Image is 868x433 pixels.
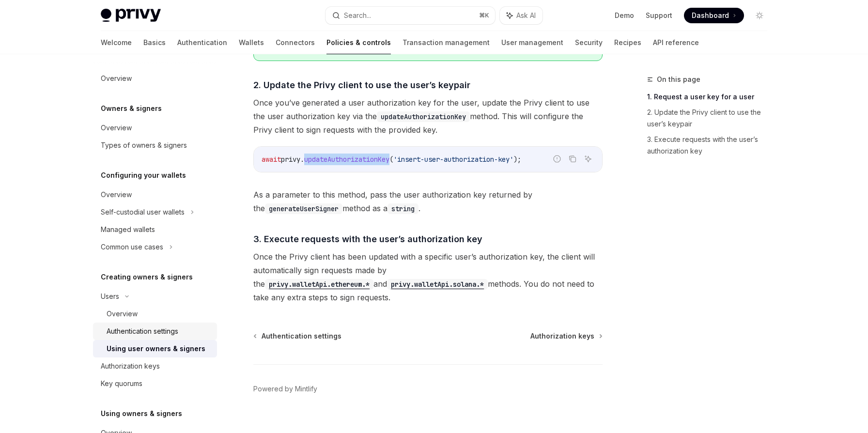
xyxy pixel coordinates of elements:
[614,31,641,54] a: Recipes
[101,224,155,235] div: Managed wallets
[276,31,315,54] a: Connectors
[101,31,132,54] a: Welcome
[93,119,217,137] a: Overview
[107,343,205,355] div: Using user owners & signers
[101,206,185,218] div: Self-custodial user wallets
[265,203,342,214] code: generateUserSigner
[107,308,138,320] div: Overview
[647,105,775,132] a: 2. Update the Privy client to use the user’s keypair
[101,103,162,114] h5: Owners & signers
[101,408,182,419] h5: Using owners & signers
[551,153,563,165] button: Report incorrect code
[253,96,603,137] span: Once you’ve generated a user authorization key for the user, update the Privy client to use the u...
[101,360,160,372] div: Authorization keys
[582,153,594,165] button: Ask AI
[93,305,217,323] a: Overview
[253,78,470,92] span: 2. Update the Privy client to use the user’s keypair
[101,139,187,151] div: Types of owners & signers
[93,375,217,392] a: Key quorums
[101,122,132,134] div: Overview
[101,271,193,283] h5: Creating owners & signers
[501,31,563,54] a: User management
[344,10,371,21] div: Search...
[304,155,389,164] span: updateAuthorizationKey
[657,74,700,85] span: On this page
[93,186,217,203] a: Overview
[93,340,217,357] a: Using user owners & signers
[653,31,699,54] a: API reference
[253,250,603,304] span: Once the Privy client has been updated with a specific user’s authorization key, the client will ...
[265,279,373,289] a: privy.walletApi.ethereum.*
[101,378,142,389] div: Key quorums
[254,331,341,341] a: Authentication settings
[101,189,132,201] div: Overview
[530,331,594,341] span: Authorization keys
[93,221,217,238] a: Managed wallets
[325,7,495,24] button: Search...⌘K
[281,155,300,164] span: privy
[575,31,603,54] a: Security
[500,7,542,24] button: Ask AI
[253,232,482,246] span: 3. Execute requests with the user’s authorization key
[101,73,132,84] div: Overview
[403,31,490,54] a: Transaction management
[387,279,488,289] a: privy.walletApi.solana.*
[647,89,775,105] a: 1. Request a user key for a user
[262,155,281,164] span: await
[300,155,304,164] span: .
[530,331,602,341] a: Authorization keys
[647,132,775,159] a: 3. Execute requests with the user’s authorization key
[389,155,393,164] span: (
[387,279,488,290] code: privy.walletApi.solana.*
[265,279,373,290] code: privy.walletApi.ethereum.*
[516,11,536,20] span: Ask AI
[646,11,672,20] a: Support
[513,155,521,164] span: );
[377,111,470,122] code: updateAuthorizationKey
[615,11,634,20] a: Demo
[101,291,119,302] div: Users
[262,331,341,341] span: Authentication settings
[93,137,217,154] a: Types of owners & signers
[177,31,227,54] a: Authentication
[752,8,767,23] button: Toggle dark mode
[387,203,418,214] code: string
[239,31,264,54] a: Wallets
[101,9,161,22] img: light logo
[566,153,579,165] button: Copy the contents from the code block
[326,31,391,54] a: Policies & controls
[253,188,603,215] span: As a parameter to this method, pass the user authorization key returned by the method as a .
[101,241,163,253] div: Common use cases
[93,323,217,340] a: Authentication settings
[101,170,186,181] h5: Configuring your wallets
[684,8,744,23] a: Dashboard
[692,11,729,20] span: Dashboard
[393,155,513,164] span: 'insert-user-authorization-key'
[253,384,317,394] a: Powered by Mintlify
[107,325,178,337] div: Authentication settings
[143,31,166,54] a: Basics
[93,357,217,375] a: Authorization keys
[479,12,489,19] span: ⌘ K
[93,70,217,87] a: Overview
